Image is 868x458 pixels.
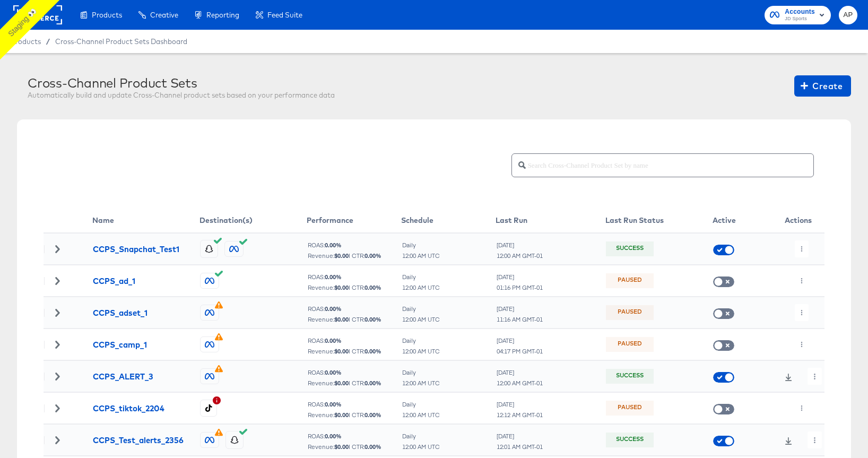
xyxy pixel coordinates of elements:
[843,9,853,21] span: AP
[334,315,349,323] b: $ 0.00
[307,369,401,376] div: ROAS:
[402,433,440,440] div: Daily
[307,348,401,355] div: Revenue: | CTR:
[402,337,440,344] div: Daily
[307,284,401,291] div: Revenue: | CTR:
[93,435,184,446] div: CCPS_Test_alerts_2356
[618,403,642,413] div: Paused
[93,275,135,287] div: CCPS_ad_1
[496,252,543,260] div: 12:00 AM GMT-01
[402,273,440,281] div: Daily
[44,341,71,348] div: Toggle Row Expanded
[44,373,71,380] div: Toggle Row Expanded
[307,316,401,323] div: Revenue: | CTR:
[496,379,543,387] div: 12:00 AM GMT-01
[307,273,401,281] div: ROAS:
[496,273,543,281] div: [DATE]
[307,401,401,408] div: ROAS:
[364,252,381,260] b: 0.00 %
[765,6,831,24] button: AccountsJD Sports
[785,6,815,18] span: Accounts
[364,379,381,387] b: 0.00 %
[325,305,342,313] b: 0.00 %
[307,241,401,249] div: ROAS:
[402,369,440,376] div: Daily
[496,316,543,323] div: 11:16 AM GMT-01
[93,244,179,255] div: CCPS_Snapchat_Test1
[616,435,644,445] div: Success
[206,11,239,19] span: Reporting
[785,15,815,23] span: JD Sports
[713,208,772,233] th: Active
[364,443,381,451] b: 0.00 %
[364,347,381,355] b: 0.00 %
[325,400,342,408] b: 0.00 %
[92,208,199,233] th: Name
[402,252,440,260] div: 12:00 AM UTC
[402,443,440,451] div: 12:00 AM UTC
[44,245,71,253] div: Toggle Row Expanded
[618,340,642,349] div: Paused
[307,208,401,233] th: Performance
[307,411,401,419] div: Revenue: | CTR:
[496,411,543,419] div: 12:12 AM GMT-01
[402,379,440,387] div: 12:00 AM UTC
[616,371,644,381] div: Success
[325,336,342,344] b: 0.00 %
[44,404,71,412] div: Toggle Row Expanded
[402,241,440,249] div: Daily
[307,443,401,451] div: Revenue: | CTR:
[364,315,381,323] b: 0.00 %
[772,208,824,233] th: Actions
[307,305,401,313] div: ROAS:
[496,348,543,355] div: 04:17 PM GMT-01
[402,401,440,408] div: Daily
[526,150,813,172] input: Search Cross-Channel Product Set by name
[11,37,41,46] span: Products
[496,369,543,376] div: [DATE]
[28,75,335,90] div: Cross-Channel Product Sets
[325,368,342,376] b: 0.00 %
[325,432,342,440] b: 0.00 %
[334,252,349,260] b: $ 0.00
[616,244,644,254] div: Success
[55,37,187,46] a: Cross-Channel Product Sets Dashboard
[307,433,401,440] div: ROAS:
[267,11,302,19] span: Feed Suite
[364,411,381,419] b: 0.00 %
[618,308,642,317] div: Paused
[307,337,401,344] div: ROAS:
[92,11,122,19] span: Products
[401,208,496,233] th: Schedule
[150,11,178,19] span: Creative
[334,347,349,355] b: $ 0.00
[402,411,440,419] div: 12:00 AM UTC
[44,309,71,316] div: Toggle Row Expanded
[44,436,71,444] div: Toggle Row Expanded
[44,277,71,284] div: Toggle Row Expanded
[496,401,543,408] div: [DATE]
[307,379,401,387] div: Revenue: | CTR:
[364,283,381,291] b: 0.00 %
[93,371,153,382] div: CCPS_ALERT_3
[496,337,543,344] div: [DATE]
[334,411,349,419] b: $ 0.00
[93,307,147,318] div: CCPS_adset_1
[334,283,349,291] b: $ 0.00
[496,241,543,249] div: [DATE]
[334,379,349,387] b: $ 0.00
[496,443,543,451] div: 12:01 AM GMT-01
[618,276,642,286] div: Paused
[605,208,713,233] th: Last Run Status
[28,90,335,100] div: Automatically build and update Cross-Channel product sets based on your performance data
[93,403,164,414] div: CCPS_tiktok_2204
[794,75,851,97] button: Create
[41,37,55,46] span: /
[402,284,440,291] div: 12:00 AM UTC
[307,252,401,260] div: Revenue: | CTR:
[402,348,440,355] div: 12:00 AM UTC
[325,241,342,249] b: 0.00 %
[496,305,543,313] div: [DATE]
[839,6,857,24] button: AP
